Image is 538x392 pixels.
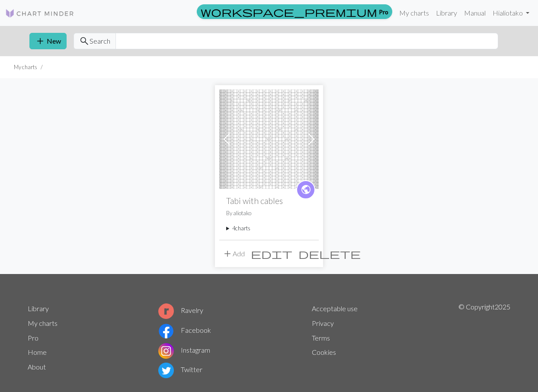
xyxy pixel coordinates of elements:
li: My charts [14,63,37,71]
h2: Tabi with cables [226,196,312,206]
a: Ravelry [158,306,203,314]
i: Edit [251,249,292,259]
a: Home [28,348,47,356]
a: public [296,180,315,199]
img: Logo [5,8,74,19]
a: Library [28,304,49,312]
i: public [301,181,311,198]
a: Pro [197,4,392,19]
a: Acceptable use [312,304,358,312]
a: Manual [461,4,489,22]
a: Instagram [158,346,210,354]
a: Terms [312,334,330,342]
img: Twitter logo [158,363,174,378]
p: By aliotako [226,209,312,217]
a: About [28,363,46,371]
a: My charts [396,4,432,22]
img: Instagram logo [158,343,174,359]
a: Tabi: leg [219,134,319,142]
a: Library [432,4,461,22]
a: My charts [28,319,58,327]
a: Facebook [158,326,211,334]
p: © Copyright 2025 [458,302,510,380]
img: Ravelry logo [158,303,174,319]
button: New [29,33,67,49]
span: add [35,35,45,47]
a: Privacy [312,319,334,327]
span: Search [90,36,110,46]
span: search [79,35,90,47]
span: edit [251,248,292,260]
button: Add [219,245,248,262]
a: Cookies [312,348,336,356]
img: Tabi: leg [219,89,319,189]
span: delete [298,248,361,260]
span: public [301,183,311,196]
button: Edit [248,245,295,262]
span: workspace_premium [201,6,377,18]
a: Hialiotako [489,4,533,22]
button: Delete [295,245,364,262]
img: Facebook logo [158,323,174,339]
summary: 4charts [226,224,312,233]
a: Twitter [158,365,202,373]
span: add [222,248,233,260]
a: Pro [28,334,38,342]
